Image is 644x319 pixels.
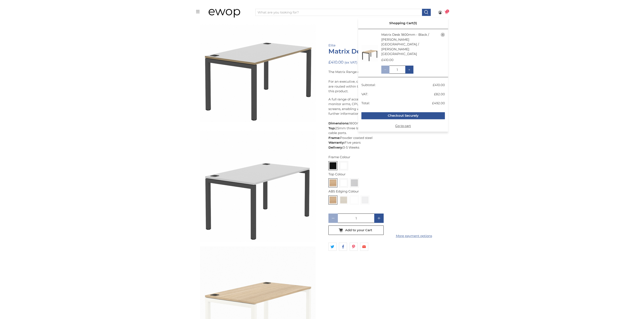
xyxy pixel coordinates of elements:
[413,21,417,25] span: 1
[361,124,445,128] a: Go to cart
[361,92,368,96] span: VAT:
[328,70,444,94] p: The Matrix Range offers various solutions for the workplace. For an executive, clean appearance, ...
[358,18,448,29] p: Shopping Cart
[345,228,372,232] span: Add to your Cart
[328,225,384,235] button: Add to your Cart
[444,10,448,14] a: 1
[381,33,429,56] a: Matrix Desk 1800mm - Black / [PERSON_NAME][GEOGRAPHIC_DATA] / [PERSON_NAME][GEOGRAPHIC_DATA]
[381,58,394,62] span: £410.00
[328,48,444,55] h1: Matrix Desk 1800mm
[328,126,335,130] strong: Top:
[432,101,445,106] span: £492.00
[200,7,316,122] a: Elite Office Matrix Desk 1200mm White with Plywood Edge
[328,97,444,150] p: A full range of accessories are compatible including vertical cable risers, monitor arms, CPU hol...
[328,136,340,140] strong: Frame:
[361,112,445,119] button: Checkout Securely
[328,60,343,65] span: £410.00
[255,9,422,16] input: What are you looking for?
[328,43,335,47] a: Elite
[361,101,370,105] span: Total:
[386,234,441,239] a: More payment options
[433,83,445,88] span: £410.00
[446,9,449,13] span: 1
[328,121,349,125] strong: Dimensions:
[361,83,376,87] span: Subtotal:
[441,33,445,37] button: close
[328,145,343,149] strong: Delivery:
[328,155,444,160] div: Frame Colour
[361,45,378,61] img: Matrix Desk 1800mm - Black / Chester Oak / Chester Oak
[328,189,444,194] div: ABS Edging Colour
[328,140,345,145] strong: Warranty:
[434,92,445,97] span: £82.00
[200,127,316,242] a: Elite Office Matrix Desk 1200mm White with White Edge
[328,172,444,177] div: Top Colour
[344,60,357,64] small: (ex VAT)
